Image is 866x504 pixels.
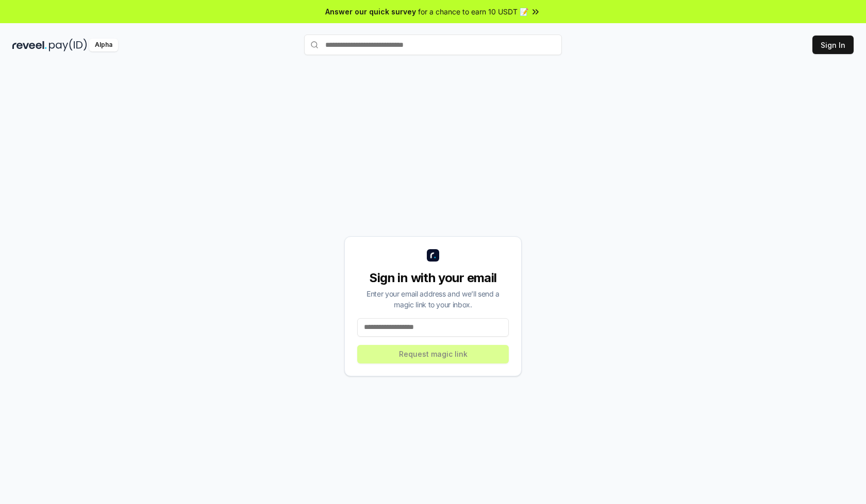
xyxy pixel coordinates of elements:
[325,6,416,17] span: Answer our quick survey
[427,249,439,262] img: logo_small
[89,39,118,51] div: Alpha
[418,6,528,17] span: for a chance to earn 10 USDT 📝
[357,288,509,310] div: Enter your email address and we’ll send a magic link to your inbox.
[357,270,509,286] div: Sign in with your email
[49,39,87,51] img: pay_id
[12,39,47,51] img: reveel_dark
[812,36,854,54] button: Sign In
